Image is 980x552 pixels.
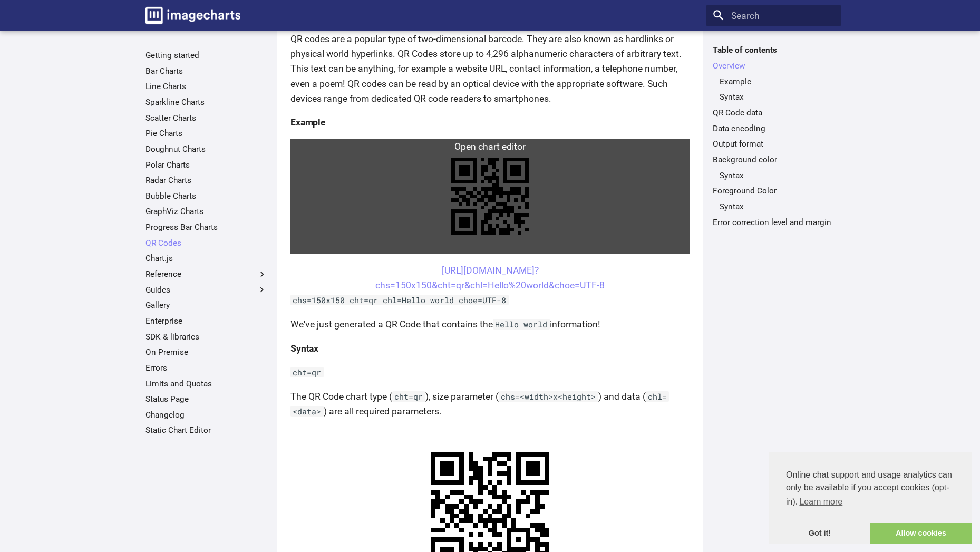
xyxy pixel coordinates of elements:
a: GraphViz Charts [145,206,267,217]
a: Data encoding [713,123,835,134]
code: cht=qr [392,391,425,402]
a: Getting started [145,50,267,61]
code: chs=<width>x<height> [499,391,598,402]
a: Image-Charts documentation [141,2,245,28]
a: Limits and Quotas [145,379,267,389]
div: cookieconsent [769,452,972,544]
p: We've just generated a QR Code that contains the information! [290,317,690,332]
a: On Premise [145,347,267,357]
a: Errors [145,363,267,373]
a: Syntax [720,92,835,102]
nav: Table of contents [706,45,841,227]
code: Hello world [493,319,550,330]
h4: Syntax [290,341,690,356]
code: cht=qr [290,367,324,377]
label: Reference [145,269,267,279]
a: learn more about cookies [798,494,844,510]
a: Polar Charts [145,160,267,170]
a: Line Charts [145,81,267,92]
a: Progress Bar Charts [145,222,267,233]
a: Gallery [145,300,267,311]
input: Search [706,5,841,26]
a: [URL][DOMAIN_NAME]?chs=150x150&cht=qr&chl=Hello%20world&choe=UTF-8 [375,265,605,290]
a: Scatter Charts [145,113,267,123]
a: Static Chart Editor [145,425,267,435]
a: QR Codes [145,238,267,248]
a: Radar Charts [145,175,267,186]
a: Sparkline Charts [145,97,267,108]
a: allow cookies [870,523,972,544]
a: Overview [713,61,835,71]
code: chs=150x150 cht=qr chl=Hello world choe=UTF-8 [290,295,509,305]
a: Error correction level and margin [713,217,835,228]
p: QR codes are a popular type of two-dimensional barcode. They are also known as hardlinks or physi... [290,32,690,106]
nav: Background color [713,170,835,181]
a: QR Code data [713,108,835,118]
a: Enterprise [145,316,267,326]
a: Example [720,76,835,87]
a: Chart.js [145,253,267,264]
a: Syntax [720,170,835,181]
label: Table of contents [706,45,841,55]
a: dismiss cookie message [769,523,870,544]
span: Online chat support and usage analytics can only be available if you accept cookies (opt-in). [786,469,955,510]
a: Bar Charts [145,66,267,76]
a: Pie Charts [145,128,267,139]
h4: Example [290,115,690,130]
a: Status Page [145,394,267,404]
a: Doughnut Charts [145,144,267,154]
p: The QR Code chart type ( ), size parameter ( ) and data ( ) are all required parameters. [290,389,690,419]
nav: Overview [713,76,835,103]
a: Foreground Color [713,186,835,196]
label: Guides [145,285,267,295]
a: Bubble Charts [145,191,267,201]
a: Syntax [720,201,835,212]
nav: Foreground Color [713,201,835,212]
a: Background color [713,154,835,165]
a: Output format [713,139,835,149]
a: Changelog [145,410,267,420]
img: logo [145,7,240,24]
a: SDK & libraries [145,332,267,342]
